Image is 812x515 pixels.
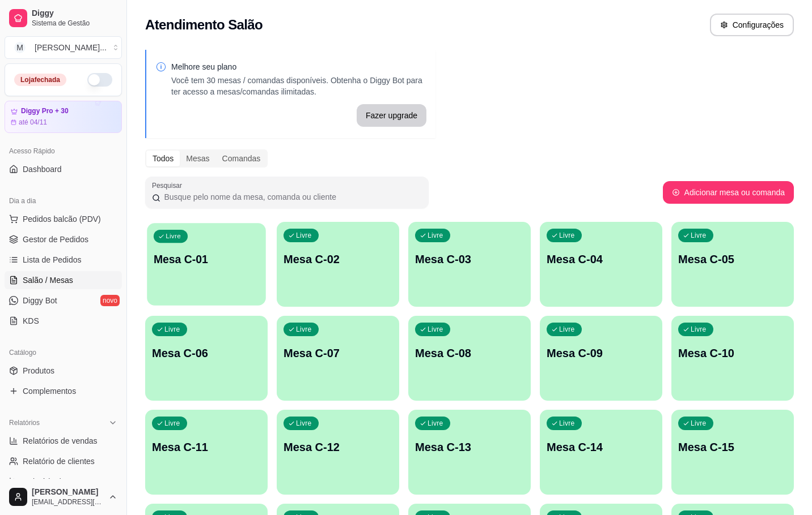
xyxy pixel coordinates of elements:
a: Relatório de clientes [5,452,122,470]
input: Pesquisar [160,191,422,203]
article: até 04/11 [19,118,47,127]
p: Livre [296,325,312,334]
p: Livre [296,419,312,428]
div: Loja fechada [14,74,66,86]
button: LivreMesa C-15 [671,410,794,495]
button: LivreMesa C-08 [408,316,531,401]
a: Produtos [5,362,122,380]
a: Dashboard [5,160,122,178]
span: Diggy Bot [23,295,57,306]
button: Select a team [5,36,122,59]
p: Livre [559,231,575,240]
p: Mesa C-06 [152,345,261,361]
span: Pedidos balcão (PDV) [23,213,101,225]
button: Adicionar mesa ou comanda [663,181,794,204]
a: Lista de Pedidos [5,251,122,269]
a: Complementos [5,382,122,400]
span: [PERSON_NAME] [32,487,104,497]
a: Relatórios de vendas [5,432,122,450]
span: Dashboard [23,164,62,175]
p: Mesa C-12 [284,439,392,455]
div: [PERSON_NAME] ... [35,42,107,53]
button: Pedidos balcão (PDV) [5,210,122,228]
p: Mesa C-02 [284,251,392,267]
p: Mesa C-01 [154,252,259,267]
span: [EMAIL_ADDRESS][DOMAIN_NAME] [32,497,104,507]
label: Pesquisar [152,181,186,190]
p: Mesa C-15 [678,439,787,455]
p: Livre [559,325,575,334]
div: Catálogo [5,344,122,362]
p: Livre [691,325,707,334]
div: Todos [146,151,180,166]
button: Fazer upgrade [357,104,426,127]
button: LivreMesa C-13 [408,410,531,495]
p: Livre [428,419,443,428]
p: Mesa C-09 [547,345,655,361]
span: Lista de Pedidos [23,254,82,265]
p: Livre [296,231,312,240]
a: Diggy Pro + 30até 04/11 [5,101,122,133]
p: Mesa C-04 [547,251,655,267]
article: Diggy Pro + 30 [21,107,69,115]
p: Livre [164,325,180,334]
button: Configurações [710,14,794,36]
a: Relatório de mesas [5,473,122,491]
h2: Atendimento Salão [145,16,263,34]
a: Diggy Botnovo [5,291,122,310]
p: Mesa C-11 [152,439,261,455]
p: Você tem 30 mesas / comandas disponíveis. Obtenha o Diggy Bot para ter acesso a mesas/comandas il... [171,75,426,97]
p: Livre [166,232,181,241]
button: [PERSON_NAME][EMAIL_ADDRESS][DOMAIN_NAME] [5,483,122,510]
span: Diggy [32,8,117,19]
span: Relatório de mesas [23,476,91,487]
div: Dia a dia [5,192,122,210]
div: Mesas [180,151,215,166]
button: LivreMesa C-01 [147,223,266,306]
span: KDS [23,315,39,327]
span: Salão / Mesas [23,274,73,286]
button: Alterar Status [87,73,112,87]
p: Mesa C-03 [415,251,524,267]
button: LivreMesa C-02 [277,222,399,307]
a: Salão / Mesas [5,271,122,289]
span: Sistema de Gestão [32,19,117,28]
div: Acesso Rápido [5,142,122,160]
span: Produtos [23,365,54,376]
p: Mesa C-07 [284,345,392,361]
button: LivreMesa C-07 [277,316,399,401]
p: Mesa C-05 [678,251,787,267]
span: M [14,42,26,53]
p: Mesa C-14 [547,439,655,455]
button: LivreMesa C-11 [145,410,268,495]
p: Mesa C-08 [415,345,524,361]
span: Relatório de clientes [23,456,95,467]
p: Mesa C-13 [415,439,524,455]
button: LivreMesa C-04 [540,222,662,307]
button: LivreMesa C-14 [540,410,662,495]
p: Livre [428,325,443,334]
button: LivreMesa C-10 [671,316,794,401]
button: LivreMesa C-06 [145,316,268,401]
span: Complementos [23,385,76,397]
a: KDS [5,312,122,330]
p: Livre [164,419,180,428]
a: Gestor de Pedidos [5,230,122,248]
p: Livre [691,419,707,428]
button: LivreMesa C-12 [277,410,399,495]
span: Relatórios [9,418,40,427]
p: Livre [428,231,443,240]
a: DiggySistema de Gestão [5,5,122,32]
span: Gestor de Pedidos [23,234,88,245]
p: Livre [559,419,575,428]
div: Comandas [216,151,267,166]
button: LivreMesa C-05 [671,222,794,307]
p: Livre [691,231,707,240]
p: Mesa C-10 [678,345,787,361]
button: LivreMesa C-03 [408,222,531,307]
button: LivreMesa C-09 [540,316,662,401]
p: Melhore seu plano [171,61,426,72]
span: Relatórios de vendas [23,435,98,447]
